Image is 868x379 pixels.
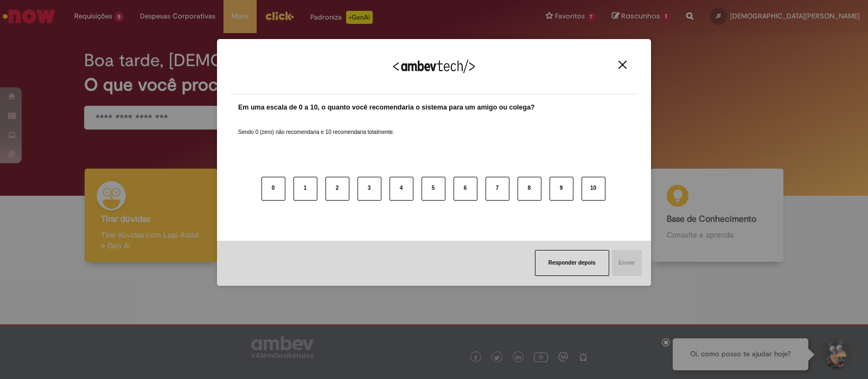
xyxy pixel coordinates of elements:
button: Close [615,60,630,69]
label: Sendo 0 (zero) não recomendaria e 10 recomendaria totalmente. [238,115,394,136]
label: Em uma escala de 0 a 10, o quanto você recomendaria o sistema para um amigo ou colega? [238,102,535,113]
button: Responder depois [535,250,609,276]
button: 8 [518,177,541,201]
button: 9 [550,177,573,201]
button: 2 [325,177,349,201]
img: Logo Ambevtech [393,60,475,73]
button: 5 [422,177,445,201]
button: 1 [293,177,317,201]
button: 10 [582,177,605,201]
button: 0 [261,177,285,201]
button: 6 [454,177,477,201]
button: 7 [486,177,509,201]
img: Close [618,61,627,69]
button: 3 [358,177,381,201]
button: 4 [390,177,413,201]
